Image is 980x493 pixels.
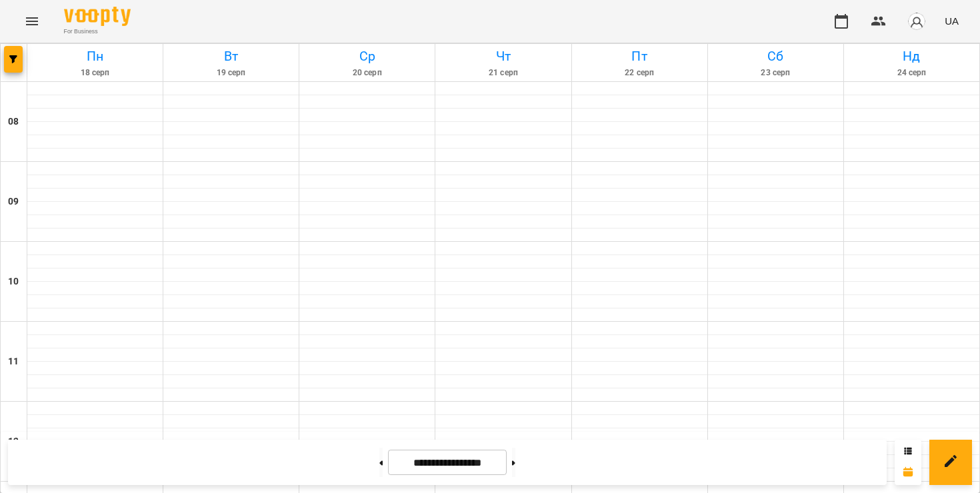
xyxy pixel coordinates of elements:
[574,46,705,67] h6: Пт
[16,5,48,37] button: Menu
[8,195,19,209] h6: 09
[710,67,841,79] h6: 23 серп
[165,67,297,79] h6: 19 серп
[945,14,959,28] span: UA
[301,46,433,67] h6: Ср
[710,46,841,67] h6: Сб
[8,274,19,289] h6: 10
[8,115,19,129] h6: 08
[907,12,926,31] img: avatar_s.png
[301,67,433,79] h6: 20 серп
[64,27,131,36] span: For Business
[165,46,297,67] h6: Вт
[29,67,161,79] h6: 18 серп
[64,7,131,26] img: Voopty Logo
[29,46,161,67] h6: Пн
[846,67,977,79] h6: 24 серп
[8,354,19,369] h6: 11
[574,67,705,79] h6: 22 серп
[939,9,964,33] button: UA
[437,67,569,79] h6: 21 серп
[846,46,977,67] h6: Нд
[437,46,569,67] h6: Чт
